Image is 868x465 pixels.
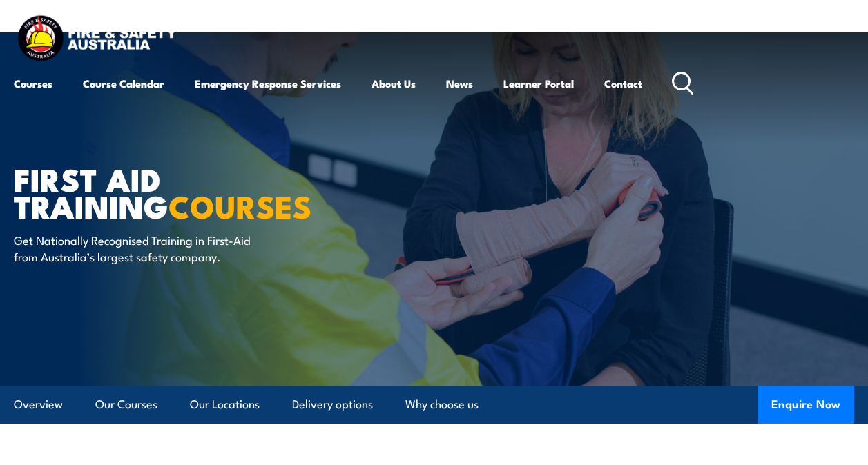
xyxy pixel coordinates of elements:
[14,67,52,100] a: Courses
[292,386,373,423] a: Delivery options
[195,67,341,100] a: Emergency Response Services
[372,67,416,100] a: About Us
[14,165,355,219] h1: First Aid Training
[95,386,157,423] a: Our Courses
[405,386,479,423] a: Why choose us
[168,181,311,229] strong: COURSES
[190,386,260,423] a: Our Locations
[758,386,854,424] button: Enquire Now
[604,67,642,100] a: Contact
[14,232,266,264] p: Get Nationally Recognised Training in First-Aid from Australia’s largest safety company.
[446,67,473,100] a: News
[503,67,574,100] a: Learner Portal
[14,386,63,423] a: Overview
[83,67,164,100] a: Course Calendar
